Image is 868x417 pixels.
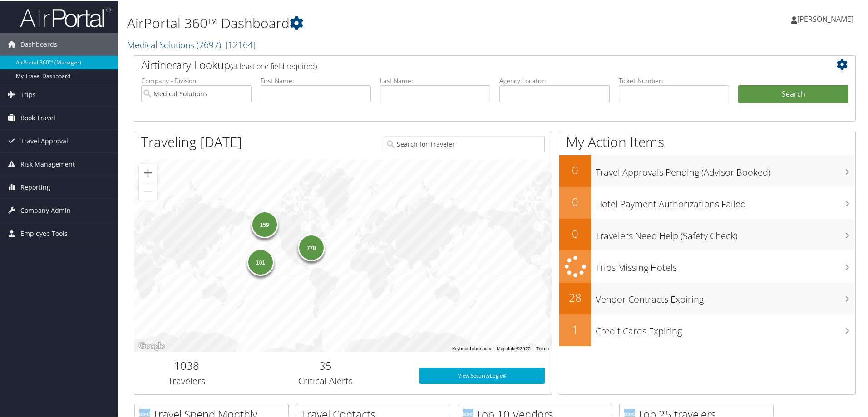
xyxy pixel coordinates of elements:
h2: Airtinerary Lookup [141,56,789,72]
button: Keyboard shortcuts [452,345,491,351]
h1: AirPortal 360™ Dashboard [127,13,617,32]
span: [PERSON_NAME] [797,13,853,23]
a: Trips Missing Hotels [559,250,855,282]
h2: 0 [559,193,591,209]
h3: Trips Missing Hotels [596,256,855,273]
span: Company Admin [20,198,71,221]
label: Ticket Number: [619,75,729,84]
a: Medical Solutions [127,38,256,50]
h3: Vendor Contracts Expiring [596,288,855,305]
a: 1Credit Cards Expiring [559,314,855,345]
h2: 28 [559,289,591,304]
button: Zoom in [139,163,157,181]
h2: 1038 [141,357,232,373]
a: Terms (opens in new tab) [536,345,549,350]
h1: Traveling [DATE] [141,132,242,151]
span: Employee Tools [20,221,68,244]
a: 28Vendor Contracts Expiring [559,282,855,314]
button: Zoom out [139,182,157,200]
h2: 0 [559,225,591,240]
h3: Hotel Payment Authorizations Failed [596,192,855,210]
h3: Travelers Need Help (Safety Check) [596,224,855,241]
h2: 0 [559,162,591,177]
span: Reporting [20,175,50,198]
a: Open this area in Google Maps (opens a new window) [137,339,167,351]
label: Company - Division: [141,75,252,84]
h3: Travelers [141,374,232,387]
input: Search for Traveler [385,135,545,152]
button: Search [738,84,848,103]
h1: My Action Items [559,132,855,151]
div: 778 [297,233,325,260]
label: Agency Locator: [499,75,610,84]
img: Google [137,339,167,351]
a: [PERSON_NAME] [791,5,863,32]
h3: Travel Approvals Pending (Advisor Booked) [596,161,855,178]
a: View SecurityLogic® [419,367,545,383]
a: 0Travel Approvals Pending (Advisor Booked) [559,154,855,186]
span: , [ 12164 ] [221,38,256,50]
a: 0Hotel Payment Authorizations Failed [559,186,855,218]
a: 0Travelers Need Help (Safety Check) [559,218,855,250]
label: Last Name: [380,75,490,84]
h3: Credit Cards Expiring [596,319,855,337]
span: Travel Approval [20,129,68,152]
img: airportal-logo.png [20,6,111,27]
h2: 1 [559,321,591,336]
h3: Critical Alerts [246,374,406,387]
h2: 35 [246,357,406,373]
span: Book Travel [20,106,55,128]
div: 101 [247,247,274,275]
span: Dashboards [20,32,57,55]
div: 159 [251,210,278,237]
span: (at least one field required) [230,60,317,70]
span: Trips [20,83,36,105]
span: Map data ©2025 [497,345,531,350]
label: First Name: [261,75,371,84]
span: Risk Management [20,152,75,175]
span: ( 7697 ) [197,38,221,50]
